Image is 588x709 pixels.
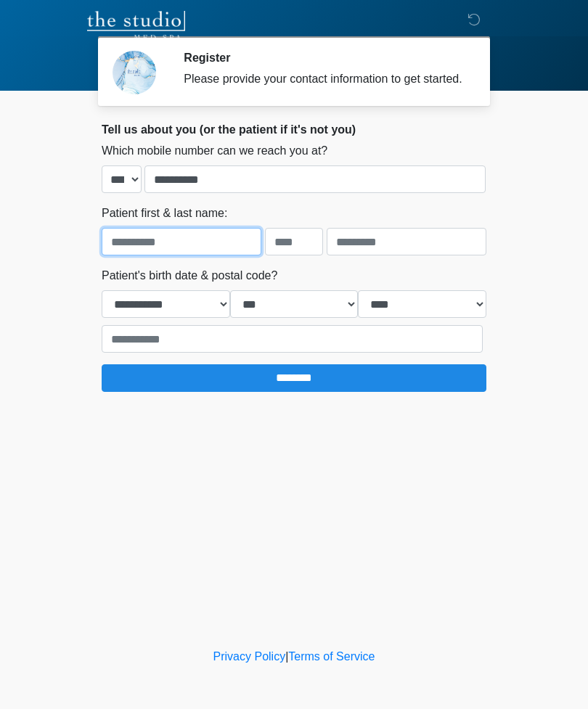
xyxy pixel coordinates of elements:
[102,267,277,284] label: Patient's birth date & postal code?
[285,650,288,663] a: |
[288,650,375,663] a: Terms of Service
[113,51,156,94] img: Agent Avatar
[184,70,465,88] div: Please provide your contact information to get started.
[184,51,465,65] h2: Register
[87,11,185,40] img: The Studio Med Spa Logo
[102,142,327,160] label: Which mobile number can we reach you at?
[213,650,286,663] a: Privacy Policy
[102,205,227,222] label: Patient first & last name:
[102,123,486,136] h2: Tell us about you (or the patient if it's not you)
